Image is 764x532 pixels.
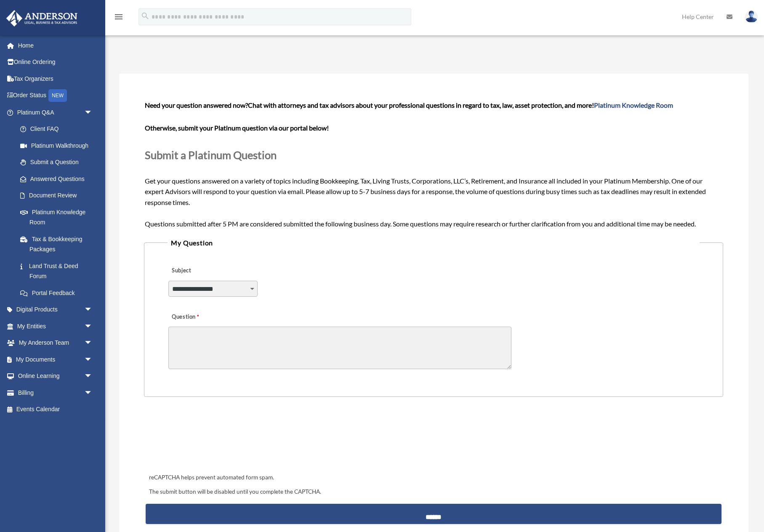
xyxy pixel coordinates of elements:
[12,154,101,171] a: Submit a Question
[6,335,105,351] a: My Anderson Teamarrow_drop_down
[6,301,105,318] a: Digital Productsarrow_drop_down
[12,258,105,285] a: Land Trust & Deed Forum
[145,149,277,161] span: Submit a Platinum Question
[141,11,150,21] i: search
[146,473,721,483] div: reCAPTCHA helps prevent automated form spam.
[6,351,105,368] a: My Documentsarrow_drop_down
[84,104,101,121] span: arrow_drop_down
[168,311,234,323] label: Question
[248,101,673,109] span: Chat with attorneys and tax advisors about your professional questions in regard to tax, law, ass...
[84,368,101,385] span: arrow_drop_down
[146,487,721,497] div: The submit button will be disabled until you complete the CAPTCHA.
[146,423,274,456] iframe: reCAPTCHA
[84,301,101,319] span: arrow_drop_down
[145,124,329,132] b: Otherwise, submit your Platinum question via our portal below!
[168,265,248,277] label: Subject
[12,121,105,138] a: Client FAQ
[6,54,105,71] a: Online Ordering
[48,89,67,102] div: NEW
[84,384,101,402] span: arrow_drop_down
[6,401,105,418] a: Events Calendar
[6,368,105,385] a: Online Learningarrow_drop_down
[745,11,758,23] img: User Pic
[6,384,105,401] a: Billingarrow_drop_down
[6,104,105,121] a: Platinum Q&Aarrow_drop_down
[12,285,105,301] a: Portal Feedback
[114,15,124,22] a: menu
[12,204,105,231] a: Platinum Knowledge Room
[145,101,722,228] span: Get your questions answered on a variety of topics including Bookkeeping, Tax, Living Trusts, Cor...
[4,10,80,27] img: Anderson Advisors Platinum Portal
[12,137,105,154] a: Platinum Walkthrough
[6,37,105,54] a: Home
[114,12,124,22] i: menu
[12,170,105,187] a: Answered Questions
[84,318,101,335] span: arrow_drop_down
[6,87,105,104] a: Order StatusNEW
[12,187,105,204] a: Document Review
[84,335,101,352] span: arrow_drop_down
[84,351,101,368] span: arrow_drop_down
[145,101,248,109] span: Need your question answered now?
[12,231,105,258] a: Tax & Bookkeeping Packages
[168,237,699,249] legend: My Question
[594,101,673,109] a: Platinum Knowledge Room
[6,318,105,335] a: My Entitiesarrow_drop_down
[6,70,105,87] a: Tax Organizers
